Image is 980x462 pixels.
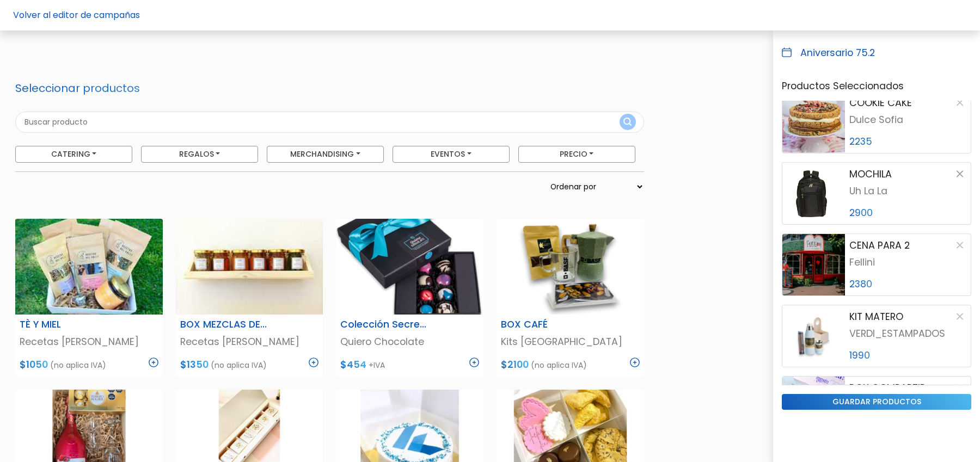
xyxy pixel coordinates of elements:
img: plus_icon-3fa29c8c201d8ce5b7c3ad03cb1d2b720885457b696e93dcc2ba0c445e8c3955.svg [149,358,158,367]
h6: TÈ Y MIEL [13,319,114,330]
p: Recetas [PERSON_NAME] [20,335,158,349]
p: Dulce Sofia [849,113,966,127]
img: product image [782,91,845,153]
h6: Aniversario 75.2 [800,47,875,59]
h6: Productos Seleccionados [782,81,971,92]
a: Volver al editor de campañas [13,9,140,21]
img: thumb_secretaria.png [336,219,483,315]
span: $1050 [20,358,48,371]
a: BOX MEZCLAS DE CONDIMENTOS Recetas [PERSON_NAME] $1350 (no aplica IVA) [176,219,323,377]
img: plus_icon-3fa29c8c201d8ce5b7c3ad03cb1d2b720885457b696e93dcc2ba0c445e8c3955.svg [309,358,318,367]
p: Fellini [849,255,966,269]
p: KIT MATERO [849,310,903,324]
p: MOCHILA [849,167,892,181]
a: BOX CAFÉ Kits [GEOGRAPHIC_DATA] $2100 (no aplica IVA) [497,219,644,377]
p: CENA PARA 2 [849,238,910,252]
span: $454 [340,358,366,371]
input: Buscar producto [15,112,644,133]
img: product image [782,377,845,438]
h6: BOX MEZCLAS DE CONDIMENTOS [174,319,275,330]
img: thumb_PHOTO-2024-04-09-14-21-58.jpg [15,219,163,315]
p: 2235 [849,134,966,149]
img: plus_icon-3fa29c8c201d8ce5b7c3ad03cb1d2b720885457b696e93dcc2ba0c445e8c3955.svg [630,358,640,367]
button: Regalos [141,146,258,163]
img: product image [782,305,845,367]
p: BOX COMPARTIR [849,381,926,395]
button: Catering [15,146,132,163]
span: (no aplica IVA) [50,360,106,371]
span: $1350 [180,358,209,371]
button: Merchandising [267,146,384,163]
button: Precio [518,146,635,163]
img: product image [782,234,845,295]
img: thumb_WhatsApp_Image_2024-11-11_at_16.48.26.jpeg [176,219,323,315]
p: COOKIE CAKE [849,96,912,110]
p: Kits [GEOGRAPHIC_DATA] [501,335,640,349]
p: 2900 [849,206,966,220]
p: Recetas [PERSON_NAME] [180,335,319,349]
p: Uh La La [849,184,966,198]
span: +IVA [369,360,385,371]
div: ¿Necesitás ayuda? [56,10,157,32]
span: (no aplica IVA) [211,360,267,371]
span: (no aplica IVA) [531,360,587,371]
img: search_button-432b6d5273f82d61273b3651a40e1bd1b912527efae98b1b7a1b2c0702e16a8d.svg [623,118,632,128]
img: plus_icon-3fa29c8c201d8ce5b7c3ad03cb1d2b720885457b696e93dcc2ba0c445e8c3955.svg [469,358,479,367]
input: guardar productos [782,394,971,410]
img: product image [782,163,845,224]
a: Colección Secretaria Quiero Chocolate $454 +IVA [336,219,483,377]
p: 2380 [849,277,966,291]
img: thumb_2000___2000-Photoroom__49_.png [497,219,644,315]
h6: BOX CAFÉ [494,319,596,330]
span: $2100 [501,358,529,371]
a: TÈ Y MIEL Recetas [PERSON_NAME] $1050 (no aplica IVA) [15,219,163,377]
button: Eventos [393,146,510,163]
h6: Colección Secretaria [334,319,435,330]
p: Quiero Chocolate [340,335,479,349]
h3: Seleccionar productos [15,82,455,95]
p: VERDI_ESTAMPADOS [849,327,966,341]
p: 1990 [849,348,966,362]
img: calendar_blue-ac3b0d226928c1d0a031b7180dff2cef00a061937492cb3cf56fc5c027ac901f.svg [782,47,792,57]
